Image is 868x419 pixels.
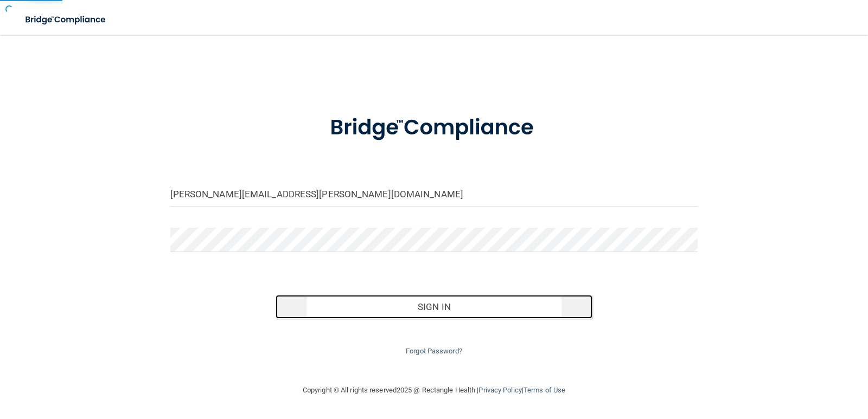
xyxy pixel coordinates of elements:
[236,373,632,408] div: Copyright © All rights reserved 2025 @ Rectangle Health | |
[16,9,116,31] img: bridge_compliance_login_screen.278c3ca4.svg
[170,182,698,207] input: Email
[406,347,462,355] a: Forgot Password?
[524,386,565,394] a: Terms of Use
[276,295,592,319] button: Sign In
[308,100,560,156] img: bridge_compliance_login_screen.278c3ca4.svg
[478,386,521,394] a: Privacy Policy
